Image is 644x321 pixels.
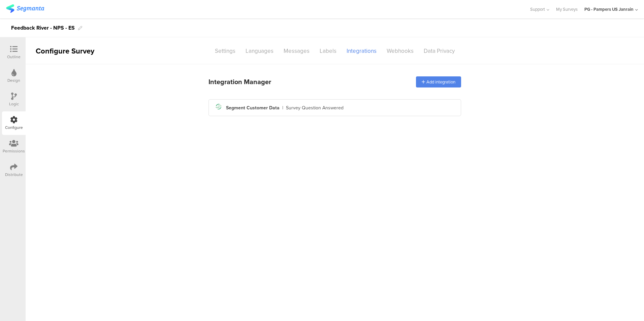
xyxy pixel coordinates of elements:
div: Outline [7,54,21,60]
div: Configure [5,124,23,131]
div: Feedback River - NPS - ES [11,23,75,33]
div: | [282,104,283,111]
div: Webhooks [382,45,419,57]
div: Permissions [3,148,25,154]
div: Configure Survey [26,45,103,57]
div: Data Privacy [419,45,460,57]
div: Distribute [5,172,23,178]
div: Messages [279,45,315,57]
div: Logic [9,101,19,107]
span: Support [530,6,545,12]
div: Survey Question Answered [286,104,344,111]
div: Design [7,77,20,83]
img: segmanta logo [6,4,44,13]
div: Add integration [416,76,461,87]
div: Settings [210,45,240,57]
div: Integrations [342,45,382,57]
div: PG - Pampers US Janrain [584,6,634,12]
div: Labels [315,45,342,57]
div: Languages [240,45,279,57]
div: Segment Customer Data [226,104,280,111]
div: Integration Manager [208,77,271,87]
